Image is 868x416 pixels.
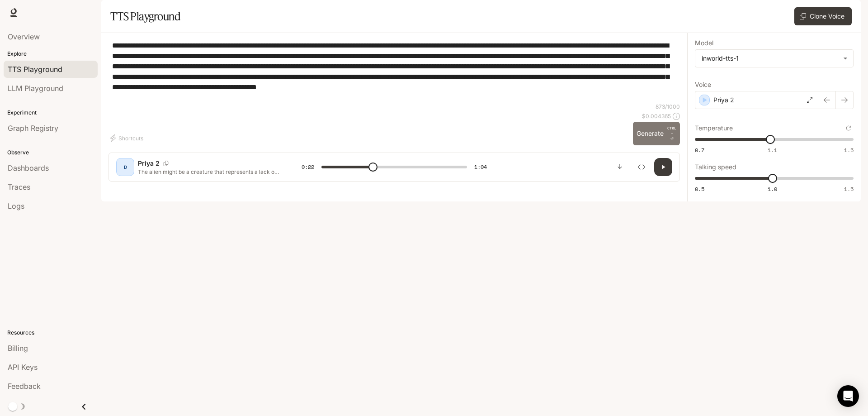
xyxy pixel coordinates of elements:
button: GenerateCTRL +⏎ [633,122,680,145]
p: Priya 2 [138,159,160,168]
div: D [118,160,132,174]
p: Priya 2 [713,96,734,105]
span: 1.1 [768,146,777,154]
button: Clone Voice [794,7,852,25]
p: Temperature [695,125,733,131]
button: Shortcuts [108,131,147,145]
span: 0:22 [302,163,314,172]
span: 0.7 [695,146,704,154]
button: Copy Voice ID [160,161,172,166]
button: Reset to default [844,123,854,133]
button: Inspect [632,158,651,176]
span: 1.0 [768,185,777,193]
div: inworld-tts-1 [695,50,853,67]
h1: TTS Playground [110,7,180,25]
p: The alien might be a creature that represents a lack of abstinence It collects people for reprodu... [138,168,280,176]
p: ⏎ [667,125,676,142]
p: Model [695,40,713,46]
span: 1.5 [844,185,854,193]
div: inworld-tts-1 [702,54,839,63]
p: 873 / 1000 [656,103,680,110]
button: Download audio [611,158,629,176]
span: 1:04 [474,163,487,172]
p: CTRL + [667,125,676,136]
p: Voice [695,81,711,88]
p: Talking speed [695,164,736,170]
span: 0.5 [695,185,704,193]
div: Open Intercom Messenger [837,385,859,407]
span: 1.5 [844,146,854,154]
